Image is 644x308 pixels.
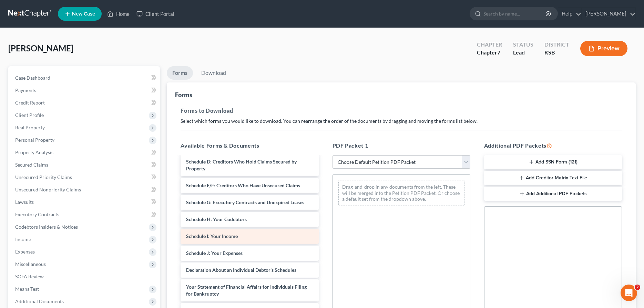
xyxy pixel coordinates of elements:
div: KSB [544,49,569,57]
span: Schedule D: Creditors Who Hold Claims Secured by Property [186,159,297,171]
a: Payments [10,84,160,97]
span: Schedule E/F: Creditors Who Have Unsecured Claims [186,182,300,188]
span: Secured Claims [15,162,48,168]
a: Client Portal [133,8,178,20]
span: New Case [72,11,95,17]
span: Client Profile [15,112,44,118]
div: Drag-and-drop in any documents from the left. These will be merged into the Petition PDF Packet. ... [338,180,464,206]
a: SOFA Review [10,270,160,283]
h5: Available Forms & Documents [181,141,318,150]
span: Schedule I: Your Income [186,233,238,239]
span: Expenses [15,249,35,255]
a: Case Dashboard [10,72,160,84]
span: Means Test [15,286,39,292]
span: Personal Property [15,137,54,143]
span: Income [15,236,31,242]
a: Help [558,8,581,20]
div: District [544,41,569,49]
button: Add SSN Form (121) [484,155,622,170]
div: Forms [175,91,192,99]
span: Additional Documents [15,298,64,304]
span: Real Property [15,125,45,130]
span: Property Analysis [15,149,53,155]
span: Your Statement of Financial Affairs for Individuals Filing for Bankruptcy [186,284,307,297]
a: [PERSON_NAME] [582,8,635,20]
h5: Forms to Download [181,107,622,115]
span: Schedule H: Your Codebtors [186,216,247,222]
span: 7 [497,49,500,56]
button: Preview [580,41,627,56]
span: Schedule G: Executory Contracts and Unexpired Leases [186,199,304,205]
div: Lead [513,49,533,57]
input: Search by name... [483,7,546,20]
a: Lawsuits [10,196,160,208]
span: Declaration About an Individual Debtor's Schedules [186,267,296,273]
a: Property Analysis [10,146,160,159]
h5: PDF Packet 1 [333,141,470,150]
div: Status [513,41,533,49]
div: Chapter [477,41,502,49]
span: SOFA Review [15,274,44,279]
a: Executory Contracts [10,208,160,221]
h5: Additional PDF Packets [484,141,622,150]
span: Unsecured Priority Claims [15,174,72,180]
button: Add Additional PDF Packets [484,187,622,201]
span: Executory Contracts [15,211,59,217]
a: Secured Claims [10,159,160,171]
div: Chapter [477,49,502,57]
a: Unsecured Nonpriority Claims [10,183,160,196]
span: Schedule J: Your Expenses [186,250,243,256]
span: [PERSON_NAME] [8,43,73,53]
span: Credit Report [15,100,45,106]
span: Lawsuits [15,199,34,205]
a: Download [196,66,232,80]
a: Unsecured Priority Claims [10,171,160,183]
button: Add Creditor Matrix Text File [484,171,622,185]
a: Home [104,8,133,20]
span: Unsecured Nonpriority Claims [15,187,81,192]
span: Payments [15,87,36,93]
a: Forms [167,66,193,80]
span: 2 [635,285,640,290]
span: Case Dashboard [15,75,50,81]
a: Credit Report [10,97,160,109]
iframe: Intercom live chat [621,285,637,301]
span: Codebtors Insiders & Notices [15,224,78,230]
p: Select which forms you would like to download. You can rearrange the order of the documents by dr... [181,118,622,125]
span: Miscellaneous [15,261,46,267]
